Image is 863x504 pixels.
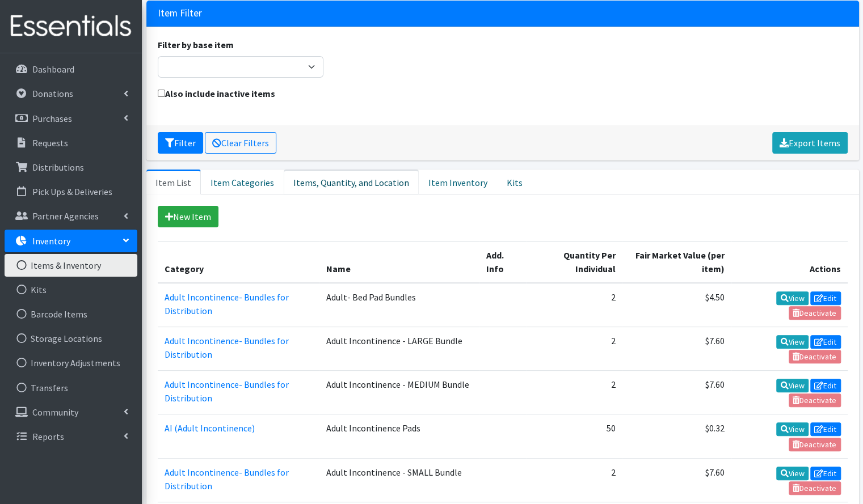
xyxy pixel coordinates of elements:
[32,235,70,247] p: Inventory
[205,132,276,154] a: Clear Filters
[5,303,137,325] a: Barcode Items
[622,283,731,327] td: $4.50
[810,467,841,480] a: Edit
[158,90,165,97] input: Also include inactive items
[319,458,479,502] td: Adult Incontinence - SMALL Bundle
[776,379,809,392] a: View
[622,371,731,414] td: $7.60
[5,156,137,179] a: Distributions
[526,414,622,458] td: 50
[319,371,479,414] td: Adult Incontinence - MEDIUM Bundle
[32,186,112,197] p: Pick Ups & Deliveries
[622,327,731,370] td: $7.60
[526,327,622,370] td: 2
[158,132,203,154] button: Filter
[622,241,731,283] th: Fair Market Value (per item)
[5,107,137,130] a: Purchases
[526,458,622,502] td: 2
[158,206,218,227] a: New Item
[165,335,289,360] a: Adult Incontinence- Bundles for Distribution
[5,351,137,374] a: Inventory Adjustments
[319,327,479,370] td: Adult Incontinence - LARGE Bundle
[5,230,137,252] a: Inventory
[5,180,137,203] a: Pick Ups & Deliveries
[165,467,289,492] a: Adult Incontinence- Bundles for Distribution
[810,335,841,349] a: Edit
[32,210,99,222] p: Partner Agencies
[319,283,479,327] td: Adult- Bed Pad Bundles
[158,38,234,52] label: Filter by base item
[776,291,809,305] a: View
[622,458,731,502] td: $7.60
[810,291,841,305] a: Edit
[5,376,137,399] a: Transfers
[5,401,137,423] a: Community
[32,88,73,99] p: Donations
[622,414,731,458] td: $0.32
[5,254,137,277] a: Items & Inventory
[5,58,137,81] a: Dashboard
[32,431,64,442] p: Reports
[776,467,809,480] a: View
[32,137,68,149] p: Requests
[32,406,78,418] p: Community
[497,170,532,194] a: Kits
[32,113,72,124] p: Purchases
[5,82,137,105] a: Donations
[479,241,526,283] th: Add. Info
[201,170,284,194] a: Item Categories
[776,335,809,349] a: View
[32,162,84,173] p: Distributions
[319,414,479,458] td: Adult Incontinence Pads
[158,241,319,283] th: Category
[158,7,202,19] h3: Item Filter
[810,379,841,392] a: Edit
[810,422,841,436] a: Edit
[5,327,137,350] a: Storage Locations
[5,278,137,301] a: Kits
[32,63,74,75] p: Dashboard
[5,132,137,154] a: Requests
[772,132,848,154] a: Export Items
[419,170,497,194] a: Item Inventory
[165,291,289,316] a: Adult Incontinence- Bundles for Distribution
[5,425,137,448] a: Reports
[319,241,479,283] th: Name
[5,205,137,227] a: Partner Agencies
[526,241,622,283] th: Quantity Per Individual
[146,170,201,194] a: Item List
[526,371,622,414] td: 2
[284,170,419,194] a: Items, Quantity, and Location
[165,379,289,404] a: Adult Incontinence- Bundles for Distribution
[158,87,275,100] label: Also include inactive items
[5,7,137,45] img: HumanEssentials
[776,422,809,436] a: View
[165,422,255,434] a: AI (Adult Incontinence)
[526,283,622,327] td: 2
[731,241,848,283] th: Actions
